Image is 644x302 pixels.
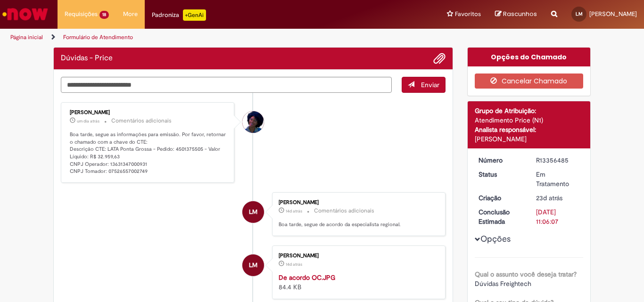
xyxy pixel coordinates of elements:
div: Atendimento Price (N1) [475,115,584,125]
div: Opções do Chamado [468,48,591,66]
div: [DATE] 11:06:07 [536,207,580,226]
p: Boa tarde, segue de acordo da especialista regional. [279,221,436,229]
dt: Criação [471,193,529,203]
div: Em Tratamento [536,170,580,188]
small: Comentários adicionais [314,207,374,215]
span: 23d atrás [536,194,562,202]
small: Comentários adicionais [111,117,172,125]
div: LUANA MORENO [242,254,264,276]
span: LM [249,254,257,277]
div: 05/08/2025 16:06:03 [536,193,580,203]
div: Padroniza [152,9,206,21]
time: 14/08/2025 14:07:44 [286,208,302,214]
div: R13356485 [536,155,580,165]
p: +GenAi [183,9,206,21]
button: Cancelar Chamado [475,73,584,89]
span: [PERSON_NAME] [589,10,637,18]
span: More [123,9,138,19]
span: 18 [99,11,109,19]
span: Requisições [65,9,98,19]
div: 84.4 KB [279,273,436,292]
time: 14/08/2025 14:06:31 [286,261,302,267]
div: [PERSON_NAME] [279,200,436,205]
img: ServiceNow [1,5,50,24]
span: Dúvidas Freightech [475,279,531,288]
div: [PERSON_NAME] [279,253,436,259]
span: LM [249,201,257,223]
time: 05/08/2025 16:06:03 [536,194,562,202]
span: LM [576,11,583,17]
div: [PERSON_NAME] [475,134,584,144]
button: Adicionar anexos [433,52,446,65]
span: 14d atrás [286,261,302,267]
span: Rascunhos [503,9,537,18]
textarea: Digite sua mensagem aqui... [61,77,392,93]
div: Grupo de Atribuição: [475,106,584,115]
button: Enviar [402,77,446,93]
a: De acordo OC.JPG [279,273,335,282]
span: Favoritos [455,9,481,19]
a: Formulário de Atendimento [63,33,133,41]
span: um dia atrás [77,118,99,124]
div: Analista responsável: [475,125,584,134]
div: LUANA MORENO [242,201,264,223]
span: Enviar [421,81,439,89]
a: Página inicial [10,33,43,41]
dt: Conclusão Estimada [471,207,529,226]
dt: Status [471,170,529,179]
h2: Dúvidas - Price Histórico de tíquete [61,54,113,63]
span: 14d atrás [286,208,302,214]
ul: Trilhas de página [7,29,422,46]
a: Rascunhos [495,10,537,19]
dt: Número [471,155,529,165]
time: 26/08/2025 16:00:18 [77,118,99,124]
p: Boa tarde, segue as informações para emissão. Por favor, retornar o chamado com a chave do CTE: D... [70,131,227,175]
b: Qual o assunto você deseja tratar? [475,270,577,278]
div: [PERSON_NAME] [70,110,227,115]
div: Esther Teodoro Da Silva [242,111,264,133]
